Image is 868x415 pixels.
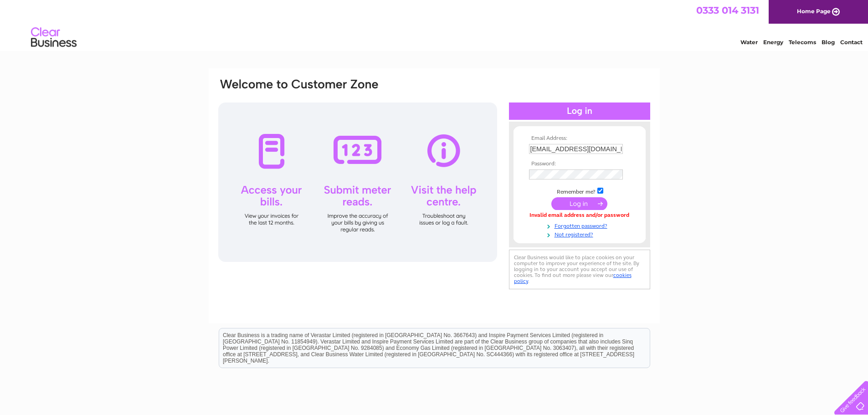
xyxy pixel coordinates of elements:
a: Water [740,39,758,46]
a: Contact [840,39,863,46]
img: logo.png [31,24,77,51]
div: Clear Business is a trading name of Verastar Limited (registered in [GEOGRAPHIC_DATA] No. 3667643... [219,5,650,44]
th: Email Address: [527,135,632,142]
a: cookies policy [514,272,632,284]
td: Remember me? [527,186,632,195]
input: Submit [551,197,607,210]
th: Password: [527,161,632,167]
a: Not registered? [529,230,632,238]
a: 0333 014 3131 [696,5,759,16]
a: Telecoms [789,39,816,46]
div: Clear Business would like to place cookies on your computer to improve your experience of the sit... [509,250,650,289]
a: Forgotten password? [529,221,632,230]
div: Invalid email address and/or password [529,212,630,219]
a: Blog [822,39,835,46]
a: Energy [763,39,783,46]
